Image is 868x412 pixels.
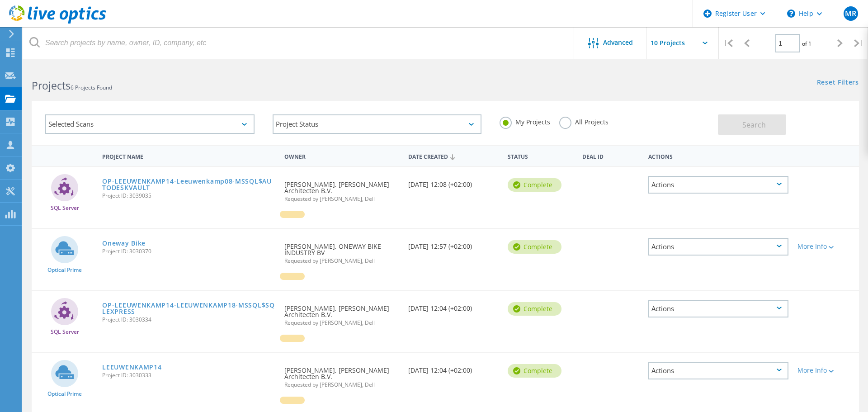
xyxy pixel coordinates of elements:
div: [DATE] 12:08 (+02:00) [404,167,503,197]
div: Actions [648,300,788,317]
span: Project ID: 3030334 [102,317,275,322]
div: More Info [797,243,854,250]
div: | [719,27,737,59]
a: Oneway Bike [102,240,146,246]
b: Projects [32,78,71,93]
div: [PERSON_NAME], ONEWAY BIKE INDUSTRY BV [280,229,404,273]
div: Actions [644,147,793,164]
span: Requested by [PERSON_NAME], Dell [284,320,400,326]
span: MR [845,10,856,17]
span: SQL Server [51,329,79,335]
div: Actions [648,362,788,379]
div: [PERSON_NAME], [PERSON_NAME] Architecten B.V. [280,353,404,397]
div: [PERSON_NAME], [PERSON_NAME] Architecten B.V. [280,291,404,335]
span: Requested by [PERSON_NAME], Dell [284,382,400,388]
div: [DATE] 12:04 (+02:00) [404,353,503,383]
div: Project Name [98,147,280,164]
span: of 1 [802,40,811,47]
button: Search [718,114,786,135]
div: [DATE] 12:57 (+02:00) [404,229,503,259]
span: Optical Prime [47,391,82,397]
span: Project ID: 3030333 [102,373,275,378]
input: Search projects by name, owner, ID, company, etc [23,27,575,59]
div: Date Created [404,147,503,165]
div: Owner [280,147,404,164]
a: OP-LEEUWENKAMP14-Leeuwenkamp08-MSSQL$AUTODESKVAULT [102,178,275,191]
div: Complete [508,364,561,378]
div: Status [503,147,578,164]
span: 6 Projects Found [71,84,112,91]
span: Advanced [603,39,633,46]
div: Actions [648,238,788,256]
div: Complete [508,240,561,254]
svg: \n [787,9,795,18]
div: More Info [797,367,854,374]
span: Requested by [PERSON_NAME], Dell [284,196,400,202]
a: LEEUWENKAMP14 [102,364,161,370]
div: Complete [508,302,561,316]
div: Project Status [273,114,482,134]
span: SQL Server [51,205,79,211]
div: Selected Scans [45,114,255,134]
a: OP-LEEUWENKAMP14-LEEUWENKAMP18-MSSQL$SQLEXPRESS [102,302,275,315]
a: Live Optics Dashboard [9,19,106,25]
span: Optical Prime [47,267,82,273]
div: Actions [648,176,788,194]
label: My Projects [500,117,550,125]
div: | [849,27,868,59]
span: Requested by [PERSON_NAME], Dell [284,258,400,264]
span: Project ID: 3030370 [102,249,275,254]
div: Complete [508,178,561,192]
label: All Projects [559,117,609,125]
a: Reset Filters [817,79,859,87]
div: [PERSON_NAME], [PERSON_NAME] Architecten B.V. [280,167,404,211]
span: Project ID: 3039035 [102,193,275,199]
div: [DATE] 12:04 (+02:00) [404,291,503,321]
span: Search [742,120,766,130]
div: Deal Id [578,147,644,164]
